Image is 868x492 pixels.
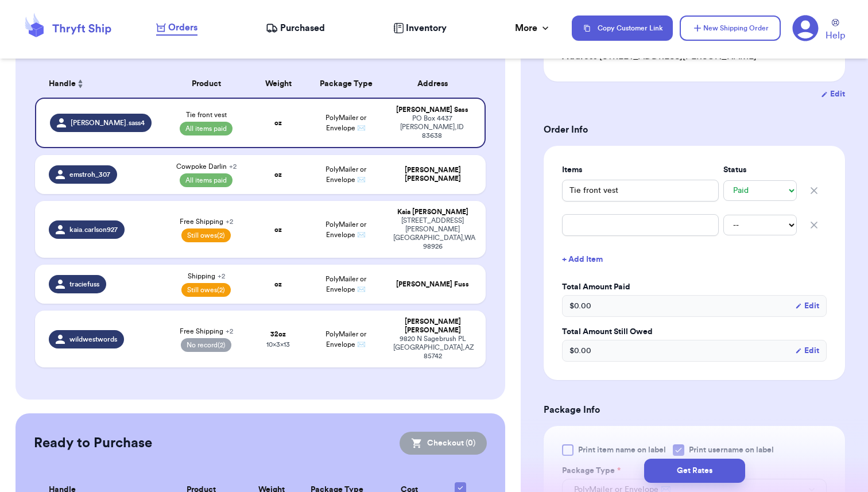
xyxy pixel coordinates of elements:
span: Orders [168,21,197,34]
span: No record (2) [181,338,231,352]
a: Inventory [393,21,447,35]
span: PolyMailer or Envelope ✉️ [325,331,366,348]
div: PO Box 4437 [PERSON_NAME] , ID 83638 [393,114,471,140]
div: 9820 N Sagebrush PL [GEOGRAPHIC_DATA] , AZ 85742 [393,335,472,361]
span: $ 0.00 [569,300,591,312]
span: + 2 [229,163,237,170]
span: Free Shipping [180,327,233,336]
span: All items paid [180,173,232,187]
div: [STREET_ADDRESS][PERSON_NAME] [GEOGRAPHIC_DATA] , WA 98926 [393,216,472,251]
span: Print item name on label [578,444,666,456]
h3: Package Info [544,403,845,417]
label: Items [562,164,719,176]
span: $ 0.00 [569,345,591,357]
strong: oz [274,119,282,126]
strong: oz [274,281,282,288]
span: PolyMailer or Envelope ✉️ [325,221,366,238]
span: Cowpoke Darlin [176,162,237,171]
th: Package Type [305,70,386,98]
strong: 32 oz [270,331,286,338]
span: traciefuss [69,280,99,289]
div: [PERSON_NAME] [PERSON_NAME] [393,317,472,335]
button: Get Rates [644,459,745,483]
div: [PERSON_NAME] [PERSON_NAME] [393,166,472,183]
button: Copy Customer Link [572,16,673,41]
a: Orders [156,21,197,36]
span: All items paid [180,122,232,135]
span: + 2 [218,273,225,280]
button: + Add Item [557,247,831,272]
label: Total Amount Still Owed [562,326,827,338]
span: wildwestwords [69,335,117,344]
span: Still owes (2) [181,228,231,242]
span: PolyMailer or Envelope ✉️ [325,166,366,183]
div: [PERSON_NAME] Sass [393,106,471,114]
th: Address [386,70,486,98]
label: Total Amount Paid [562,281,827,293]
span: Tie front vest [186,110,227,119]
a: Purchased [266,21,325,35]
h3: Order Info [544,123,845,137]
button: Edit [795,345,819,357]
div: More [515,21,551,35]
span: PolyMailer or Envelope ✉️ [325,276,366,293]
button: Checkout (0) [400,432,487,455]
span: 10 x 3 x 13 [266,341,290,348]
button: Sort ascending [76,77,85,91]
span: Print username on label [689,444,774,456]
a: Help [826,19,845,42]
th: Product [161,70,251,98]
button: New Shipping Order [680,16,781,41]
span: Purchased [280,21,325,35]
span: Still owes (2) [181,283,231,297]
span: [PERSON_NAME].sass4 [71,118,145,127]
th: Weight [251,70,305,98]
span: + 2 [226,328,233,335]
span: kaia.carlson927 [69,225,118,234]
span: Free Shipping [180,217,233,226]
strong: oz [274,171,282,178]
span: Shipping [188,272,225,281]
span: emstroh_307 [69,170,110,179]
div: Kaia [PERSON_NAME] [393,208,472,216]
button: Edit [795,300,819,312]
div: [PERSON_NAME] Fuss [393,280,472,289]
span: Handle [49,78,76,90]
button: Edit [821,88,845,100]
label: Status [723,164,797,176]
span: Help [826,29,845,42]
h2: Ready to Purchase [34,434,152,452]
span: PolyMailer or Envelope ✉️ [325,114,366,131]
span: Inventory [406,21,447,35]
span: + 2 [226,218,233,225]
strong: oz [274,226,282,233]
